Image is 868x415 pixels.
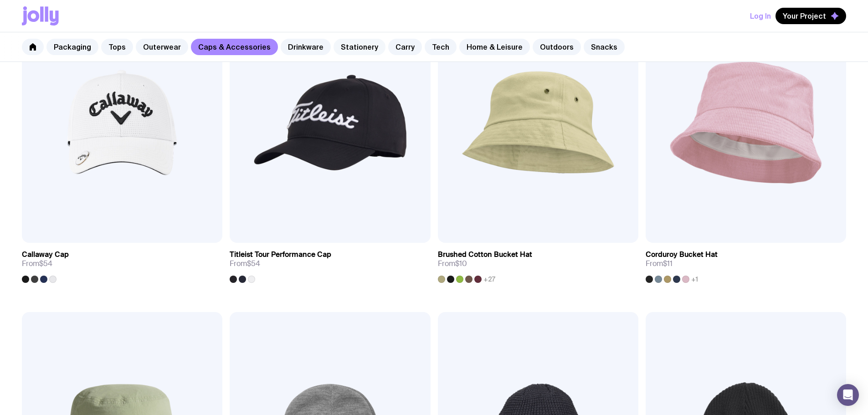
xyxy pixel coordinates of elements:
span: Your Project [783,11,826,20]
h3: Corduroy Bucket Hat [646,250,718,259]
a: Corduroy Bucket HatFrom$11+1 [646,243,846,283]
h3: Brushed Cotton Bucket Hat [438,250,532,259]
span: +1 [691,276,698,283]
a: Caps & Accessories [191,39,278,55]
a: Stationery [334,39,385,55]
a: Snacks [584,39,625,55]
span: $11 [663,259,673,268]
div: Open Intercom Messenger [837,384,859,406]
span: $54 [39,259,52,268]
a: Tops [101,39,133,55]
span: From [438,259,467,268]
a: Drinkware [281,39,331,55]
h3: Titleist Tour Performance Cap [230,250,331,259]
a: Brushed Cotton Bucket HatFrom$10+27 [438,243,638,283]
span: From [22,259,52,268]
a: Home & Leisure [459,39,530,55]
a: Callaway CapFrom$54 [22,243,222,283]
span: $10 [455,259,467,268]
span: From [230,259,260,268]
button: Log In [750,8,771,24]
span: From [646,259,673,268]
a: Titleist Tour Performance CapFrom$54 [230,243,430,283]
button: Your Project [776,8,846,24]
a: Outerwear [136,39,188,55]
a: Packaging [46,39,98,55]
span: $54 [247,259,260,268]
a: Outdoors [533,39,581,55]
a: Tech [425,39,457,55]
h3: Callaway Cap [22,250,69,259]
a: Carry [388,39,422,55]
span: +27 [483,276,495,283]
